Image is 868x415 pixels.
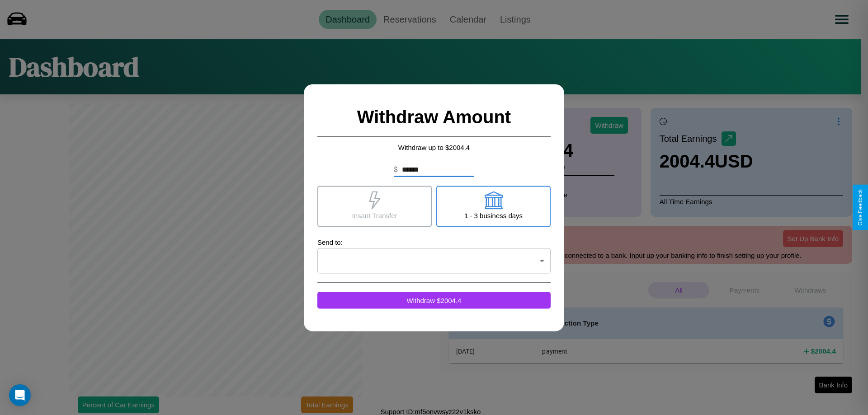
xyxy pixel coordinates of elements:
[317,236,551,248] p: Send to:
[317,98,551,136] h2: Withdraw Amount
[9,384,31,406] div: Open Intercom Messenger
[317,292,551,308] button: Withdraw $2004.4
[464,209,523,221] p: 1 - 3 business days
[352,209,397,221] p: Insant Transfer
[317,141,551,153] p: Withdraw up to $ 2004.4
[394,164,398,175] p: $
[857,189,863,226] div: Give Feedback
